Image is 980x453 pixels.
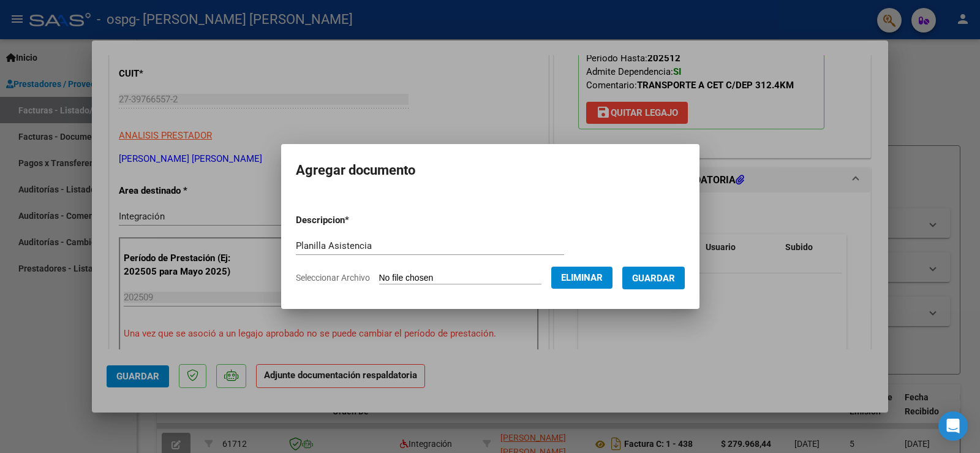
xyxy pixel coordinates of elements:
span: Eliminar [561,272,603,283]
button: Eliminar [551,267,612,289]
span: Seleccionar Archivo [296,273,370,283]
div: Open Intercom Messenger [938,411,968,441]
h2: Agregar documento [296,159,685,182]
p: Descripcion [296,213,413,227]
button: Guardar [622,267,685,289]
span: Guardar [632,273,675,284]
